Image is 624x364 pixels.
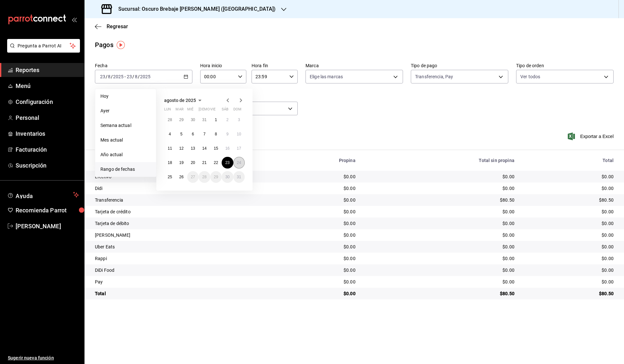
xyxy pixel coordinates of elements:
[187,128,199,140] button: 6 de agosto de 2025
[200,63,246,68] label: Hora inicio
[16,191,71,199] span: Ayuda
[237,132,241,136] abbr: 10 de agosto de 2025
[569,132,614,140] button: Exportar a Excel
[16,97,79,106] span: Configuración
[106,74,108,79] span: /
[525,290,614,297] div: $80.50
[273,220,356,227] div: $0.00
[168,146,172,151] abbr: 11 de agosto de 2025
[273,232,356,238] div: $0.00
[135,74,138,79] input: --
[168,160,172,165] abbr: 18 de agosto de 2025
[516,63,614,68] label: Tipo de orden
[126,74,132,79] input: --
[226,118,228,122] abbr: 2 de agosto de 2025
[273,244,356,250] div: $0.00
[199,157,210,169] button: 21 de agosto de 2025
[107,23,128,30] span: Regresar
[273,290,356,297] div: $0.00
[16,113,79,122] span: Personal
[95,255,262,262] div: Rappi
[222,107,228,114] abbr: sábado
[100,151,151,158] span: Año actual
[100,107,151,114] span: Ayer
[175,114,187,126] button: 29 de julio de 2025
[273,208,356,215] div: $0.00
[168,118,172,122] abbr: 28 de julio de 2025
[175,143,187,154] button: 12 de agosto de 2025
[210,157,222,169] button: 22 de agosto de 2025
[202,160,206,165] abbr: 21 de agosto de 2025
[214,175,218,179] abbr: 29 de agosto de 2025
[179,160,183,165] abbr: 19 de agosto de 2025
[525,185,614,192] div: $0.00
[7,39,80,53] button: Pregunta a Parrot AI
[108,74,111,79] input: --
[366,232,514,238] div: $0.00
[179,146,183,151] abbr: 12 de agosto de 2025
[187,171,199,183] button: 27 de agosto de 2025
[273,279,356,285] div: $0.00
[520,73,540,80] span: Ver todos
[237,146,241,151] abbr: 17 de agosto de 2025
[100,122,151,129] span: Semana actual
[100,93,151,100] span: Hoy
[95,40,113,50] div: Pagos
[233,107,241,114] abbr: domingo
[273,185,356,192] div: $0.00
[366,290,514,297] div: $80.50
[237,160,241,165] abbr: 24 de agosto de 2025
[366,185,514,192] div: $0.00
[214,160,218,165] abbr: 22 de agosto de 2025
[175,107,183,114] abbr: martes
[525,158,614,163] div: Total
[16,129,79,138] span: Inventarios
[164,96,204,104] button: agosto de 2025
[222,171,233,183] button: 30 de agosto de 2025
[100,137,151,144] span: Mes actual
[164,157,175,169] button: 18 de agosto de 2025
[187,107,193,114] abbr: miércoles
[222,114,233,126] button: 2 de agosto de 2025
[233,157,245,169] button: 24 de agosto de 2025
[273,158,356,163] div: Propina
[187,143,199,154] button: 13 de agosto de 2025
[100,74,106,79] input: --
[113,5,276,13] h3: Sucursal: Oscuro Brebaje [PERSON_NAME] ([GEOGRAPHIC_DATA])
[95,185,262,192] div: Didi
[191,175,195,179] abbr: 27 de agosto de 2025
[233,128,245,140] button: 10 de agosto de 2025
[175,157,187,169] button: 19 de agosto de 2025
[117,41,125,49] button: Tooltip marker
[164,128,175,140] button: 4 de agosto de 2025
[199,114,210,126] button: 31 de julio de 2025
[199,128,210,140] button: 7 de agosto de 2025
[210,107,215,114] abbr: viernes
[180,132,183,136] abbr: 5 de agosto de 2025
[273,255,356,262] div: $0.00
[16,206,79,215] span: Recomienda Parrot
[8,355,79,361] span: Sugerir nueva función
[222,128,233,140] button: 9 de agosto de 2025
[199,171,210,183] button: 28 de agosto de 2025
[164,107,171,114] abbr: lunes
[16,222,79,231] span: [PERSON_NAME]
[168,175,172,179] abbr: 25 de agosto de 2025
[18,43,70,49] span: Pregunta a Parrot AI
[366,220,514,227] div: $0.00
[237,175,241,179] abbr: 31 de agosto de 2025
[525,208,614,215] div: $0.00
[16,66,79,74] span: Reportes
[366,197,514,203] div: $80.50
[202,118,206,122] abbr: 31 de julio de 2025
[525,173,614,180] div: $0.00
[132,74,134,79] span: /
[233,171,245,183] button: 31 de agosto de 2025
[222,143,233,154] button: 16 de agosto de 2025
[366,244,514,250] div: $0.00
[366,279,514,285] div: $0.00
[95,208,262,215] div: Tarjeta de crédito
[95,63,192,68] label: Fecha
[525,197,614,203] div: $80.50
[95,244,262,250] div: Uber Eats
